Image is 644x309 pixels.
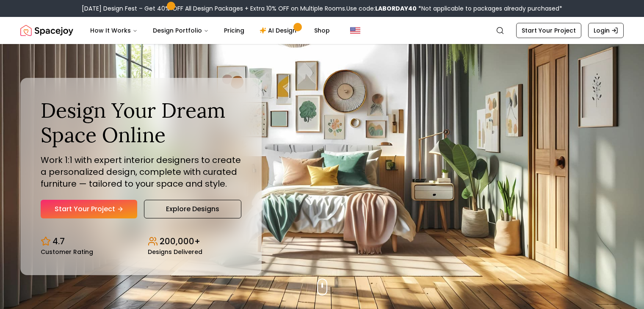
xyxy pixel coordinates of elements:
button: Design Portfolio [146,22,216,39]
b: LABORDAY40 [375,4,417,13]
a: AI Design [253,22,306,39]
a: Pricing [217,22,251,39]
span: *Not applicable to packages already purchased* [417,4,562,13]
div: Design stats [41,229,241,255]
a: Start Your Project [41,200,137,218]
button: How It Works [83,22,144,39]
nav: Main [83,22,337,39]
a: Shop [307,22,337,39]
img: Spacejoy Logo [20,22,73,39]
small: Designs Delivered [148,249,202,255]
small: Customer Rating [41,249,93,255]
p: 4.7 [53,235,65,247]
nav: Global [20,17,624,44]
p: Work 1:1 with expert interior designers to create a personalized design, complete with curated fu... [41,154,241,190]
a: Explore Designs [144,200,241,218]
a: Login [588,23,624,38]
div: [DATE] Design Fest – Get 40% OFF All Design Packages + Extra 10% OFF on Multiple Rooms. [82,4,562,13]
h1: Design Your Dream Space Online [41,98,241,147]
span: Use code: [346,4,417,13]
a: Start Your Project [516,23,581,38]
a: Spacejoy [20,22,73,39]
img: United States [350,25,360,36]
p: 200,000+ [160,235,200,247]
